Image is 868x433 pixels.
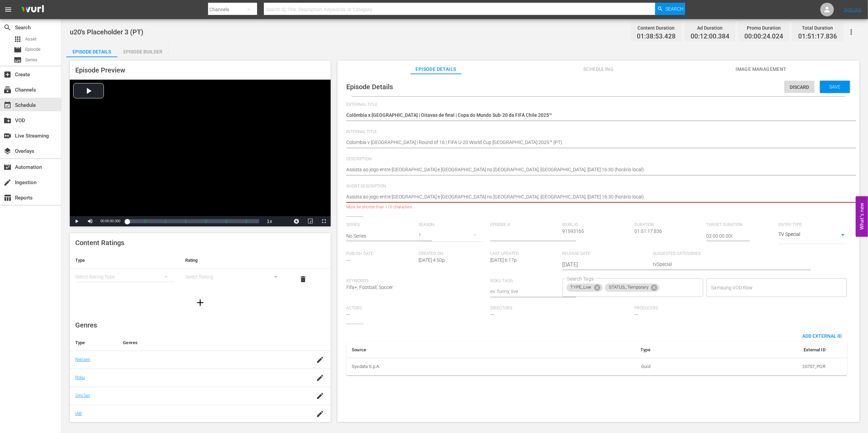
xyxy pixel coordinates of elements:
[303,216,317,226] button: Picture-in-Picture
[346,184,847,189] span: Short Description
[798,23,837,33] div: Total Duration
[419,251,487,257] span: Created On:
[655,3,685,15] button: Search
[784,84,815,90] span: Discard
[14,46,22,54] span: Episode
[346,342,847,376] table: simple table
[656,342,831,358] th: External ID
[4,5,12,14] span: menu
[70,252,180,269] th: Type
[75,375,85,380] a: Roku
[3,163,12,171] span: Automation
[656,358,831,375] td: 20757_POR
[117,44,169,60] div: Episode Builder
[691,33,729,41] span: 00:12:00.384
[784,81,815,93] button: Discard
[70,216,83,226] button: Play
[798,33,837,41] span: 01:51:17.836
[567,284,603,292] div: TYPE_Live
[637,33,676,41] span: 01:38:53.428
[856,196,868,237] button: Open Feedback Widget
[797,333,847,339] span: Add External Id
[346,342,549,358] th: Source
[70,252,331,290] table: simple table
[346,257,350,263] span: ---
[3,178,12,187] span: Ingestion
[180,252,290,269] th: Rating
[3,147,12,155] span: Overlays
[117,44,169,57] button: Episode Builder
[346,129,847,135] span: Internal Title
[490,257,517,263] span: [DATE] 6:17p
[25,36,36,43] span: Asset
[605,285,652,290] span: STATUS_Temporary
[490,278,559,284] span: Roku Tags:
[824,84,846,90] span: Save
[70,335,117,351] th: Type
[346,112,847,120] textarea: u20's Placeholder 3
[346,102,847,108] span: External Title
[16,2,49,18] img: ans4CAIJ8jUAAAAAAAAAAAAAAAAAAAAAAAAgQb4GAAAAAAAAAAAAAAAAAAAAAAAAJMjXAAAAAAAAAAAAAAAAAAAAAAAAgAT5G...
[75,393,90,398] a: Sinclair
[605,284,660,292] div: STATUS_Temporary
[346,278,487,284] span: Keywords:
[490,222,559,228] span: Episode #:
[419,225,484,244] div: 1
[346,312,350,317] span: ---
[3,23,12,32] span: Search
[3,70,12,79] span: Create
[490,306,631,311] span: Directors
[549,342,656,358] th: Type
[563,222,631,228] span: Wurl ID:
[117,335,302,351] th: Genres
[419,257,445,263] span: [DATE] 4:50p
[346,205,847,209] div: Must be shorter than 110 characters
[346,139,847,147] textarea: u20's Placeholder 3 (PT)
[736,65,787,74] span: Image Management
[744,33,783,41] span: 00:00:24.024
[25,46,41,53] span: Episode
[691,23,729,33] div: Ad Duration
[299,275,307,283] span: delete
[3,101,12,109] span: Schedule
[634,312,638,317] span: ---
[75,411,82,416] a: IAB
[14,35,22,43] span: Asset
[346,306,487,311] span: Actors
[3,194,12,202] span: Reports
[797,330,847,342] button: Add External Id
[66,44,117,57] button: Episode Details
[75,321,97,329] span: Genres
[563,228,584,234] span: 91593165
[263,216,276,226] button: Playback Rate
[419,222,487,228] span: Season:
[25,57,37,63] span: Series
[346,83,393,91] span: Episode Details
[346,157,847,162] span: Description
[634,222,703,228] span: Duration:
[778,222,847,228] span: Entry Type:
[100,219,120,223] span: 00:00:00.000
[127,219,259,223] div: Progress Bar
[3,116,12,125] span: VOD
[744,23,783,33] div: Promo Duration
[563,251,650,257] span: Release Date:
[653,261,794,269] textarea: tvSpecial
[75,66,125,74] span: Episode Preview
[14,56,22,64] span: Series
[707,222,775,228] span: Target Duration:
[634,228,662,234] span: 01:51:17.836
[346,358,549,375] th: Sysdata S.p.A.
[653,251,794,257] span: Suggested Categories:
[665,3,683,15] span: Search
[567,285,596,290] span: TYPE_Live
[490,312,494,317] span: ---
[346,251,415,257] span: Publish Date:
[549,358,656,375] td: Guid
[3,132,12,140] span: Live Streaming
[346,222,415,228] span: Series:
[75,239,124,247] span: Content Ratings
[317,216,331,226] button: Fullscreen
[83,216,97,226] button: Mute
[70,28,143,36] span: u20's Placeholder 3 (PT)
